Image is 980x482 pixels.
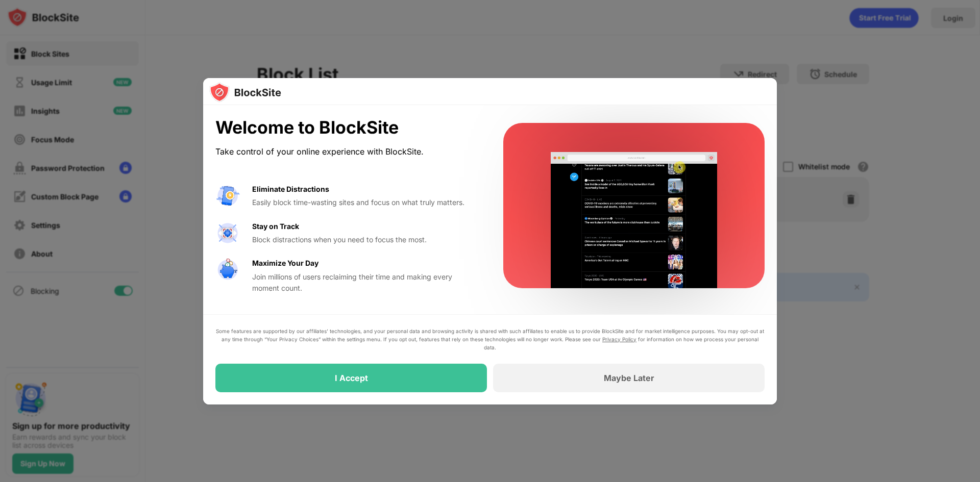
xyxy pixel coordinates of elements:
[604,373,654,383] div: Maybe Later
[215,184,240,208] img: value-avoid-distractions.svg
[215,327,765,351] div: Some features are supported by our affiliates’ technologies, and your personal data and browsing ...
[252,271,479,294] div: Join millions of users reclaiming their time and making every moment count.
[252,184,329,195] div: Eliminate Distractions
[252,258,318,269] div: Maximize Your Day
[215,258,240,282] img: value-safe-time.svg
[252,234,479,245] div: Block distractions when you need to focus the most.
[252,221,299,232] div: Stay on Track
[215,117,479,138] div: Welcome to BlockSite
[335,373,368,383] div: I Accept
[215,144,479,159] div: Take control of your online experience with BlockSite.
[252,197,479,208] div: Easily block time-wasting sites and focus on what truly matters.
[209,82,281,103] img: logo-blocksite.svg
[215,221,240,245] img: value-focus.svg
[602,336,636,342] a: Privacy Policy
